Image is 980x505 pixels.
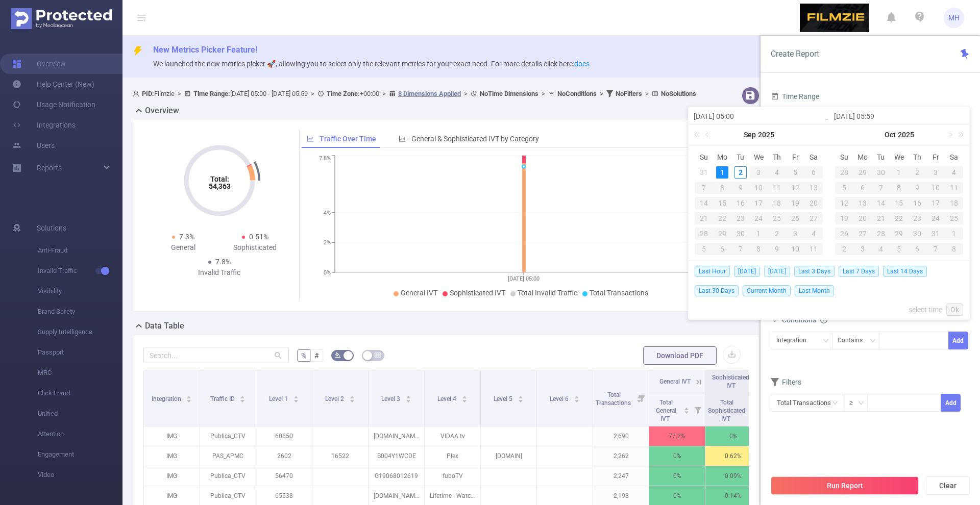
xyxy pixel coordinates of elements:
[38,322,122,342] span: Supply Intelligence
[804,149,823,165] th: Sat
[835,212,853,224] div: 19
[908,195,926,211] td: October 16, 2025
[945,241,963,257] td: November 8, 2025
[853,228,872,240] div: 27
[835,165,853,180] td: September 28, 2025
[926,226,945,241] td: October 31, 2025
[804,241,823,257] td: October 11, 2025
[853,165,872,180] td: September 29, 2025
[771,476,919,495] button: Run Report
[661,90,696,97] b: No Solutions
[890,165,909,180] td: October 1, 2025
[143,347,289,363] input: Search...
[695,266,730,277] span: Last Hour
[872,211,890,226] td: October 21, 2025
[590,289,648,297] span: Total Transactions
[401,289,437,297] span: General IVT
[713,182,731,194] div: 8
[853,166,872,179] div: 29
[945,212,963,224] div: 25
[890,241,909,257] td: November 5, 2025
[694,110,824,122] input: Start date
[695,226,713,241] td: September 28, 2025
[945,228,963,240] div: 1
[215,258,231,266] span: 7.8%
[731,228,750,240] div: 30
[307,135,314,142] i: icon: line-chart
[643,346,717,365] button: Download PDF
[411,135,539,143] span: General & Sophisticated IVT by Category
[398,90,461,97] u: 8 Dimensions Applied
[731,195,750,211] td: September 16, 2025
[853,226,872,241] td: October 27, 2025
[518,289,577,297] span: Total Invalid Traffic
[750,180,768,195] td: September 10, 2025
[768,182,786,194] div: 11
[695,165,713,180] td: August 31, 2025
[853,182,872,194] div: 6
[776,332,814,349] div: Integration
[786,228,804,240] div: 3
[804,211,823,226] td: September 27, 2025
[908,153,926,162] span: Th
[872,228,890,240] div: 28
[768,212,786,224] div: 25
[945,149,963,165] th: Sat
[145,105,179,117] h2: Overview
[713,149,731,165] th: Mon
[508,275,540,282] tspan: [DATE] 05:00
[750,182,768,194] div: 10
[945,165,963,180] td: October 4, 2025
[945,226,963,241] td: November 1, 2025
[731,241,750,257] td: October 7, 2025
[183,267,255,278] div: Invalid Traffic
[713,165,731,180] td: September 1, 2025
[703,124,713,145] a: Previous month (PageUp)
[926,149,945,165] th: Fri
[219,242,291,253] div: Sophisticated
[908,149,926,165] th: Thu
[597,90,606,97] span: >
[133,46,143,56] i: icon: thunderbolt
[908,211,926,226] td: October 23, 2025
[716,166,728,179] div: 1
[731,211,750,226] td: September 23, 2025
[38,403,122,424] span: Unified
[695,212,713,224] div: 21
[12,135,55,156] a: Users
[37,218,66,238] span: Solutions
[324,269,331,276] tspan: 0%
[695,197,713,209] div: 14
[145,320,184,332] h2: Data Table
[768,226,786,241] td: October 2, 2025
[908,243,926,255] div: 6
[695,180,713,195] td: September 7, 2025
[695,243,713,255] div: 5
[890,197,909,209] div: 15
[695,228,713,240] div: 28
[872,166,890,179] div: 30
[786,149,804,165] th: Fri
[835,228,853,240] div: 26
[450,289,505,297] span: Sophisticated IVT
[872,165,890,180] td: September 30, 2025
[948,332,968,349] button: Add
[695,211,713,226] td: September 21, 2025
[849,394,860,411] div: ≥
[786,243,804,255] div: 10
[926,241,945,257] td: November 7, 2025
[926,211,945,226] td: October 24, 2025
[926,228,945,240] div: 31
[926,476,970,495] button: Clear
[210,175,229,183] tspan: Total:
[853,241,872,257] td: November 3, 2025
[835,153,853,162] span: Su
[768,211,786,226] td: September 25, 2025
[804,197,823,209] div: 20
[743,285,791,296] span: Current Month
[835,243,853,255] div: 2
[952,124,966,145] a: Next year (Control + right)
[743,124,757,145] a: Sep
[616,90,642,97] b: No Filters
[835,195,853,211] td: October 12, 2025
